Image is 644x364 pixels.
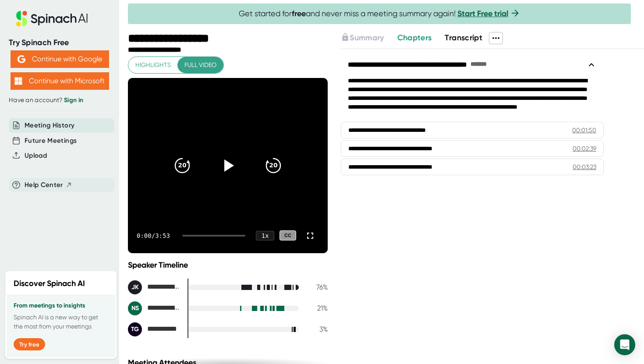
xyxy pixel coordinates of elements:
[341,32,384,44] button: Summary
[306,283,328,291] div: 76 %
[573,144,596,153] div: 00:02:39
[14,302,108,309] h3: From meetings to insights
[14,338,45,350] button: Try free
[350,33,384,42] span: Summary
[306,304,328,312] div: 21 %
[14,278,85,290] h2: Discover Spinach AI
[397,32,432,44] button: Chapters
[64,96,83,104] a: Sign in
[25,180,63,190] span: Help Center
[457,9,508,18] a: Start Free trial
[18,55,25,63] img: Aehbyd4JwY73AAAAAElFTkSuQmCC
[14,313,108,331] p: Spinach AI is a new way to get the most from your meetings
[137,232,172,239] div: 0:00 / 3:53
[25,120,74,131] button: Meeting History
[445,33,482,42] span: Transcript
[11,72,109,90] button: Continue with Microsoft
[128,280,180,294] div: Jonathan Krasnow
[184,60,216,71] span: Full video
[128,260,328,270] div: Speaker Timeline
[128,301,180,315] div: Niya Suravarapu
[11,50,109,68] button: Continue with Google
[614,334,635,355] div: Open Intercom Messenger
[445,32,482,44] button: Transcript
[128,280,142,294] div: JK
[128,57,178,73] button: Highlights
[306,325,328,333] div: 3 %
[341,32,397,44] div: Upgrade to access
[128,322,142,336] div: TG
[25,180,72,190] button: Help Center
[25,136,77,146] button: Future Meetings
[128,322,180,336] div: Tarang Goel
[256,231,274,240] div: 1 x
[572,126,596,134] div: 00:01:50
[135,60,171,71] span: Highlights
[9,96,110,104] div: Have an account?
[177,57,223,73] button: Full video
[239,9,520,19] span: Get started for and never miss a meeting summary again!
[9,38,110,48] div: Try Spinach Free
[397,33,432,42] span: Chapters
[25,151,47,161] button: Upload
[292,9,306,18] b: free
[128,301,142,315] div: NS
[573,163,596,171] div: 00:03:23
[280,230,296,240] div: CC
